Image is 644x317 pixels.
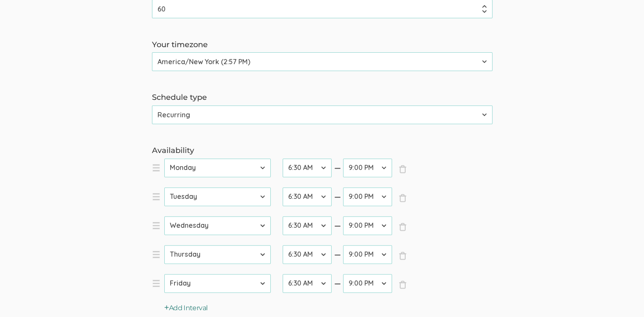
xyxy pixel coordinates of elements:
span: × [398,165,407,173]
span: × [398,223,407,231]
button: Add Interval [164,303,208,313]
span: × [398,252,407,260]
span: × [398,194,407,202]
label: Schedule type [152,92,492,103]
label: Availability [152,145,492,156]
iframe: Chat Widget [601,276,644,317]
label: Your timezone [152,40,492,51]
span: × [398,280,407,289]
